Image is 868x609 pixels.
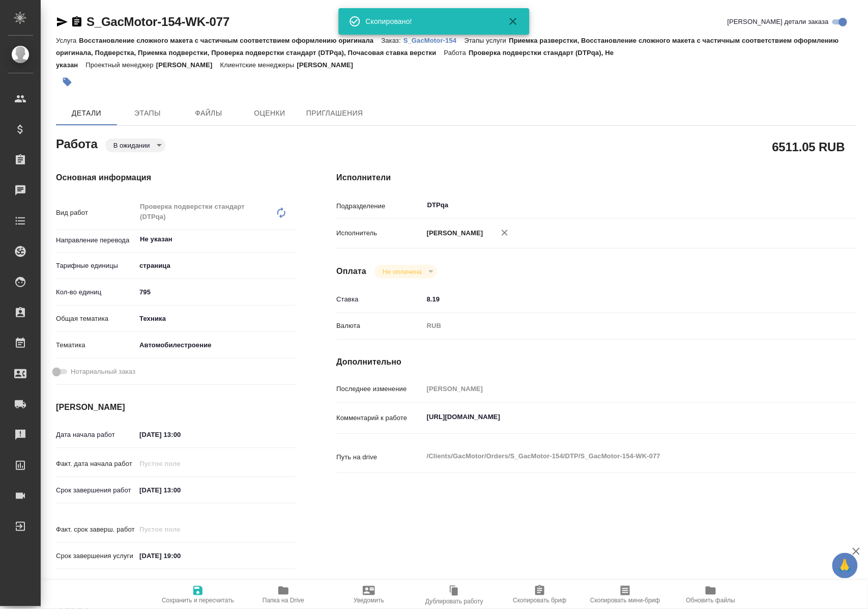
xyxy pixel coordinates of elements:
[336,321,423,331] p: Валюта
[184,107,233,120] span: Файлы
[136,285,296,299] input: ✎ Введи что-нибудь
[423,408,814,426] textarea: [URL][DOMAIN_NAME]
[136,522,225,537] input: Пустое поле
[85,61,156,69] p: Проектный менеджер
[56,71,78,93] button: Добавить тэг
[56,134,98,152] h2: Работа
[86,15,229,29] a: S_GacMotor-154-WK-077
[136,548,225,563] input: ✎ Введи что-нибудь
[155,580,241,609] button: Сохранить и пересчитать
[105,139,165,152] div: В ожидании
[336,265,366,278] h4: Оплата
[290,238,292,240] button: Open
[56,430,136,440] p: Дата начала работ
[354,597,384,604] span: Уведомить
[808,204,810,206] button: Open
[136,456,225,471] input: Пустое поле
[336,356,857,368] h4: Дополнительно
[220,61,297,69] p: Клиентские менеджеры
[772,138,845,155] h2: 6511.05 RUB
[836,555,854,576] span: 🙏
[423,381,814,396] input: Пустое поле
[412,580,497,609] button: Дублировать работу
[136,257,296,274] div: страница
[382,37,403,44] p: Заказ:
[136,483,225,497] input: ✎ Введи что-нибудь
[56,37,79,44] p: Услуга
[423,292,814,307] input: ✎ Введи что-нибудь
[336,294,423,305] p: Ставка
[336,452,423,462] p: Путь на drive
[56,340,136,350] p: Тематика
[136,427,225,442] input: ✎ Введи что-нибудь
[832,553,858,578] button: 🙏
[241,580,326,609] button: Папка на Drive
[423,448,814,465] textarea: /Clients/GacMotor/Orders/S_GacMotor-154/DTP/S_GacMotor-154-WK-077
[56,524,136,535] p: Факт. срок заверш. работ
[123,107,172,120] span: Этапы
[56,16,68,28] button: Скопировать ссылку для ЯМессенджера
[263,597,304,604] span: Папка на Drive
[56,172,296,184] h4: Основная информация
[465,37,509,44] p: Этапы услуги
[497,580,583,609] button: Скопировать бриф
[162,597,234,604] span: Сохранить и пересчитать
[336,413,423,423] p: Комментарий к работе
[71,16,83,28] button: Скопировать ссылку
[297,61,361,69] p: [PERSON_NAME]
[56,459,136,469] p: Факт. дата начала работ
[110,141,153,150] button: В ожидании
[56,287,136,297] p: Кол-во единиц
[686,597,736,604] span: Обновить файлы
[79,37,381,44] p: Восстановление сложного макета с частичным соответствием оформлению оригинала
[423,317,814,335] div: RUB
[336,384,423,394] p: Последнее изменение
[380,267,425,276] button: Не оплачена
[403,36,465,44] a: S_GacMotor-154
[494,222,516,244] button: Удалить исполнителя
[425,598,483,605] span: Дублировать работу
[728,17,829,27] span: [PERSON_NAME] детали заказа
[136,310,296,327] div: Техника
[62,107,111,120] span: Детали
[71,367,135,377] span: Нотариальный заказ
[56,261,136,271] p: Тарифные единицы
[56,401,296,413] h4: [PERSON_NAME]
[56,314,136,324] p: Общая тематика
[513,597,566,604] span: Скопировать бриф
[306,107,363,120] span: Приглашения
[501,15,526,27] button: Закрыть
[336,228,423,238] p: Исполнитель
[423,228,483,238] p: [PERSON_NAME]
[366,16,493,26] div: Скопировано!
[56,235,136,245] p: Направление перевода
[403,37,465,44] p: S_GacMotor-154
[156,61,220,69] p: [PERSON_NAME]
[56,551,136,561] p: Срок завершения услуги
[374,265,437,279] div: В ожидании
[444,49,469,57] p: Работа
[56,485,136,495] p: Срок завершения работ
[590,597,660,604] span: Скопировать мини-бриф
[136,337,296,354] div: Автомобилестроение
[336,172,857,184] h4: Исполнители
[56,208,136,218] p: Вид работ
[245,107,294,120] span: Оценки
[583,580,668,609] button: Скопировать мини-бриф
[336,201,423,211] p: Подразделение
[326,580,412,609] button: Уведомить
[668,580,754,609] button: Обновить файлы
